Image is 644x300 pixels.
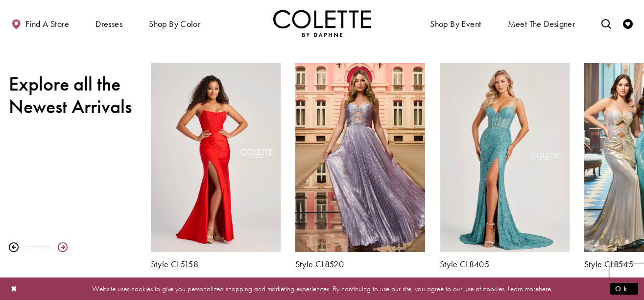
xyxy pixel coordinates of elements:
a: Visit Colette by Daphne Style No. CL8520 Page [295,63,425,252]
a: Style CL5158 [151,259,281,269]
span: Dresses [95,19,122,29]
h5: Style CL8405 [440,259,570,269]
a: Visit Colette by Daphne Style No. CL5158 Page [151,63,281,252]
span: Dresses [93,10,125,37]
span: Find a store [25,19,69,29]
div: Colette by Daphne Style No. CL5158 [143,56,288,276]
h5: Style CL8520 [295,259,425,269]
button: Submit Dialog [610,282,638,295]
button: Close Dialog [6,280,23,297]
span: Shop By Event [430,19,481,29]
img: Colette by Daphne [273,10,371,37]
div: Colette by Daphne Style No. CL8520 [288,56,432,276]
span: Shop by color [149,19,200,29]
span: Shop By Event [428,10,483,37]
a: Find a store [9,10,72,37]
a: Visit Home Page [273,10,371,37]
a: here [539,283,551,293]
a: Visit Colette by Daphne Style No. CL8405 Page [440,63,570,252]
p: Website uses cookies to give you personalized shopping and marketing experiences. By continuing t... [71,282,573,295]
a: Meet the designer [505,10,578,37]
h2: Explore all the Newest Arrivals [9,73,136,118]
a: Toggle search [599,10,614,37]
a: Check Wishlist [620,10,635,37]
div: Colette by Daphne Style No. CL8405 [432,56,577,276]
span: Meet the designer [508,19,575,29]
span: Shop by color [146,10,203,37]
